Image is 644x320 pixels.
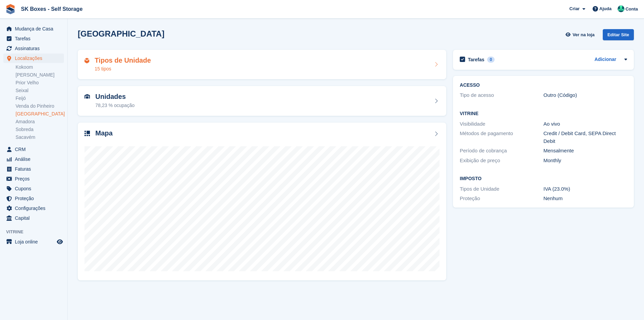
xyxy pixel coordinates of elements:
[603,29,634,40] div: Editar Site
[15,204,55,213] span: Configurações
[95,57,151,64] h2: Tipos de Unidade
[95,129,113,137] h2: Mapa
[15,194,55,203] span: Proteção
[15,34,55,43] span: Tarefas
[460,120,543,128] div: Visibilidade
[16,87,64,94] a: Seixal
[460,176,627,182] h2: Imposto
[16,64,64,70] a: Kokoom
[594,56,616,64] a: Adicionar
[16,72,64,78] a: [PERSON_NAME]
[544,130,627,145] div: Credit / Debit Card, SEPA Direct Debit
[16,103,64,109] a: Venda do Pinheiro
[460,91,543,99] div: Tipo de acesso
[3,213,64,223] a: menu
[460,83,627,88] h2: ACESSO
[15,174,55,184] span: Preços
[16,134,64,141] a: Sacavém
[544,185,627,193] div: IVA (23.0%)
[78,50,446,80] a: Tipos de Unidade 15 tipos
[468,57,484,63] h2: Tarefas
[460,157,543,165] div: Exibição de preço
[487,57,495,63] div: 0
[603,29,634,43] a: Editar Site
[6,229,67,235] span: Vitrine
[544,91,627,99] div: Outro (Código)
[78,123,446,281] a: Mapa
[3,34,64,43] a: menu
[3,194,64,203] a: menu
[625,6,638,13] span: Conta
[599,5,612,12] span: Ajuda
[565,29,597,40] a: Ver na loja
[3,154,64,164] a: menu
[15,237,55,247] span: Loja online
[16,95,64,102] a: Feijó
[460,147,543,155] div: Período de cobrança
[3,164,64,174] a: menu
[15,145,55,154] span: CRM
[569,5,579,12] span: Criar
[3,54,64,63] a: menu
[16,126,64,133] a: Sobreda
[3,145,64,154] a: menu
[5,4,16,14] img: stora-icon-8386f47178a22dfd0bd8f6a31ec36ba5ce8667c1dd55bd0f319d3a0aa187defe.svg
[15,44,55,53] span: Assinaturas
[460,195,543,202] div: Proteção
[16,111,64,117] a: [GEOGRAPHIC_DATA]
[95,93,135,101] h2: Unidades
[78,86,446,116] a: Unidades 78,23 % ocupação
[544,120,627,128] div: Ao vivo
[15,154,55,164] span: Análise
[56,238,64,246] a: Loja de pré-visualização
[16,80,64,86] a: Prior Velho
[85,131,90,136] img: map-icn-33ee37083ee616e46c38cad1a60f524a97daa1e2b2c8c0bc3eb3415660979fc1.svg
[3,184,64,193] a: menu
[544,157,627,165] div: Monthly
[618,5,624,12] img: SK Boxes - Comercial
[15,184,55,193] span: Cupons
[544,195,627,202] div: Nenhum
[460,185,543,193] div: Tipos de Unidade
[3,204,64,213] a: menu
[78,29,164,38] h2: [GEOGRAPHIC_DATA]
[3,174,64,184] a: menu
[95,65,151,72] div: 15 tipos
[15,164,55,174] span: Faturas
[573,31,595,38] span: Ver na loja
[460,111,627,116] h2: Vitrine
[85,58,89,63] img: unit-type-icn-2b2737a686de81e16bb02015468b77c625bbabd49415b5ef34ead5e3b44a266d.svg
[3,237,64,247] a: menu
[544,147,627,155] div: Mensalmente
[95,102,135,109] div: 78,23 % ocupação
[18,3,85,15] a: SK Boxes - Self Storage
[15,54,55,63] span: Localizações
[3,24,64,34] a: menu
[3,44,64,53] a: menu
[15,213,55,223] span: Capital
[460,130,543,145] div: Métodos de pagamento
[85,94,90,99] img: unit-icn-7be61d7bf1b0ce9d3e12c5938cc71ed9869f7b940bace4675aadf7bd6d80202e.svg
[15,24,55,34] span: Mudança de Casa
[16,119,64,125] a: Amadora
